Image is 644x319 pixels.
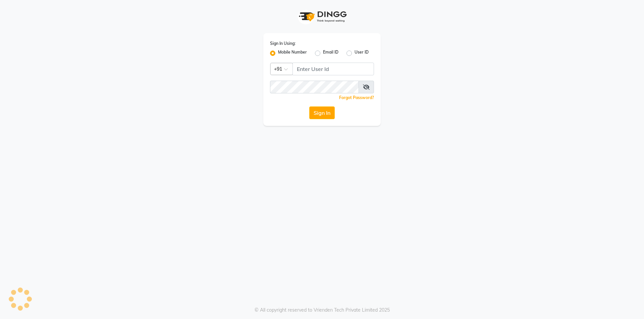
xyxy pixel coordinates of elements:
[339,95,374,100] a: Forgot Password?
[292,63,374,75] input: Username
[278,49,307,57] label: Mobile Number
[323,49,338,57] label: Email ID
[270,41,296,47] label: Sign In Using:
[309,106,335,119] button: Sign In
[355,49,369,57] label: User ID
[295,7,349,26] img: logo1.svg
[270,81,359,93] input: Username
